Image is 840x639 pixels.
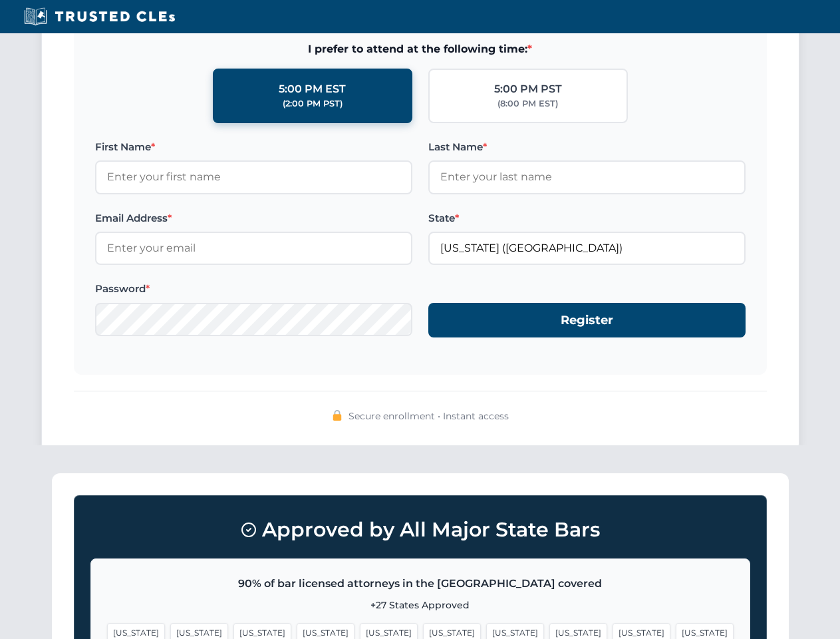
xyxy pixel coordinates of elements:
[107,575,734,592] p: 90% of bar licensed attorneys in the [GEOGRAPHIC_DATA] covered
[107,598,734,612] p: +27 States Approved
[349,409,509,423] span: Secure enrollment • Instant access
[20,7,179,27] img: Trusted CLEs
[95,210,412,226] label: Email Address
[332,410,343,421] img: 🔒
[428,232,746,265] input: California (CA)
[279,81,346,98] div: 5:00 PM EST
[497,97,558,110] div: (8:00 PM EST)
[428,210,746,226] label: State
[90,512,750,548] h3: Approved by All Major State Bars
[494,81,562,98] div: 5:00 PM PST
[95,139,412,155] label: First Name
[428,139,746,155] label: Last Name
[95,41,746,58] span: I prefer to attend at the following time:
[428,160,746,194] input: Enter your last name
[95,281,412,297] label: Password
[428,303,746,338] button: Register
[283,97,343,110] div: (2:00 PM PST)
[95,232,412,265] input: Enter your email
[95,160,412,194] input: Enter your first name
